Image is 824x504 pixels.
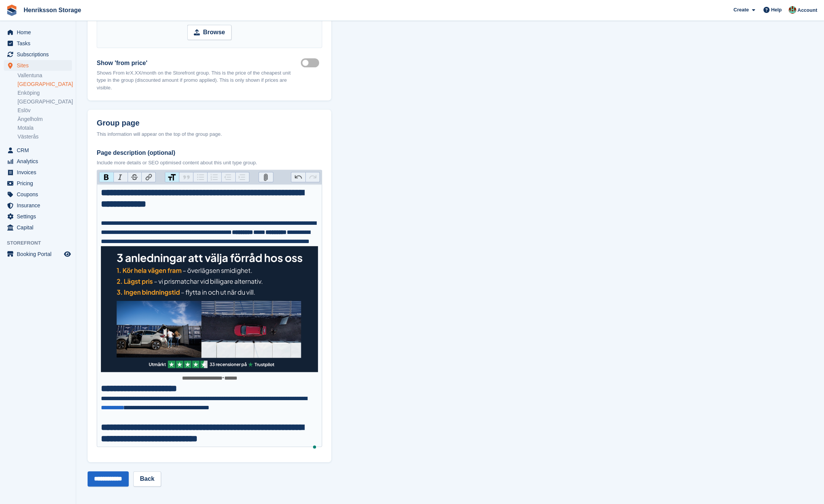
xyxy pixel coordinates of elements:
span: Account [797,6,817,14]
button: Strikethrough [128,172,142,182]
p: Shows From krX.XX/month on the Storefront group. This is the price of the cheapest unit type in t... [97,69,301,92]
span: Create [733,6,749,14]
a: Henriksson Storage [21,4,84,16]
a: menu [4,222,72,233]
label: Page description (optional) [97,148,322,157]
a: menu [4,145,72,156]
p: Include more details or SEO optimised content about this unit type group. [97,159,322,167]
a: [GEOGRAPHIC_DATA] [18,81,72,88]
span: Storefront [7,239,76,247]
button: Numbers [207,172,221,182]
img: HenrikssonUSP.jpg [101,246,318,372]
span: Help [771,6,782,14]
img: stora-icon-8386f47178a22dfd0bd8f6a31ec36ba5ce8667c1dd55bd0f319d3a0aa187defe.svg [6,5,18,16]
span: Settings [17,211,62,222]
a: menu [4,249,72,259]
a: menu [4,189,72,200]
a: menu [4,211,72,222]
button: Heading [165,172,179,182]
span: Booking Portal [17,249,62,259]
button: Bold [99,172,113,182]
span: Sites [17,60,62,71]
a: menu [4,27,72,38]
span: Tasks [17,38,62,49]
span: Pricing [17,178,62,189]
span: Coupons [17,189,62,200]
button: Undo [291,172,305,182]
a: menu [4,178,72,189]
span: CRM [17,145,62,156]
a: menu [4,49,72,60]
a: menu [4,200,72,211]
span: Home [17,27,62,38]
button: Attach Files [259,172,273,182]
h2: Group page [97,119,322,127]
button: Link [141,172,155,182]
span: Capital [17,222,62,233]
span: Insurance [17,200,62,211]
a: Ängelholm [18,116,72,123]
a: Enköping [18,89,72,97]
a: menu [4,38,72,49]
a: Motala [18,124,72,132]
a: menu [4,60,72,71]
a: Eslöv [18,107,72,114]
button: Quote [179,172,193,182]
label: Show 'from price' [97,59,301,68]
div: This information will appear on the top of the group page. [97,130,322,138]
span: Analytics [17,156,62,167]
a: Västerås [18,133,72,140]
a: menu [4,167,72,178]
button: Redo [305,172,319,182]
a: Back [133,471,161,487]
button: Bullets [193,172,207,182]
span: Invoices [17,167,62,178]
button: Italic [113,172,128,182]
button: Decrease Level [221,172,235,182]
a: menu [4,156,72,167]
input: Browse [187,25,232,40]
trix-editor: Page description (optional) [97,184,322,447]
a: [GEOGRAPHIC_DATA] [18,98,72,105]
a: Vallentuna [18,72,72,79]
button: Increase Level [235,172,249,182]
a: Preview store [63,250,72,259]
span: Subscriptions [17,49,62,60]
strong: Browse [203,28,225,37]
label: Show lowest price [301,62,322,63]
img: Isak Martinelle [789,6,796,14]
